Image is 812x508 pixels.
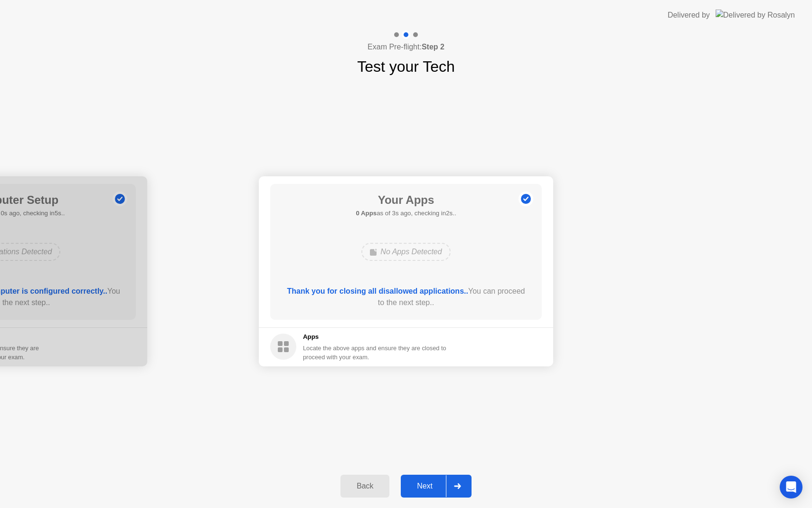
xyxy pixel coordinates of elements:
[343,482,387,490] div: Back
[368,41,444,53] h4: Exam Pre-flight:
[356,192,456,209] h1: Your Apps
[284,286,529,308] div: You can proceed to the next step..
[780,476,803,498] div: Open Intercom Messenger
[303,332,447,342] h5: Apps
[361,243,450,261] div: No Apps Detected
[422,43,444,51] b: Step 2
[303,344,447,362] div: Locate the above apps and ensure they are closed to proceed with your exam.
[401,475,472,498] button: Next
[356,210,377,217] b: 0 Apps
[404,482,446,490] div: Next
[668,10,710,21] div: Delivered by
[357,55,455,78] h1: Test your Tech
[340,475,389,498] button: Back
[716,10,795,20] img: Delivered by Rosalyn
[287,287,468,295] b: Thank you for closing all disallowed applications..
[356,209,456,218] h5: as of 3s ago, checking in2s..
